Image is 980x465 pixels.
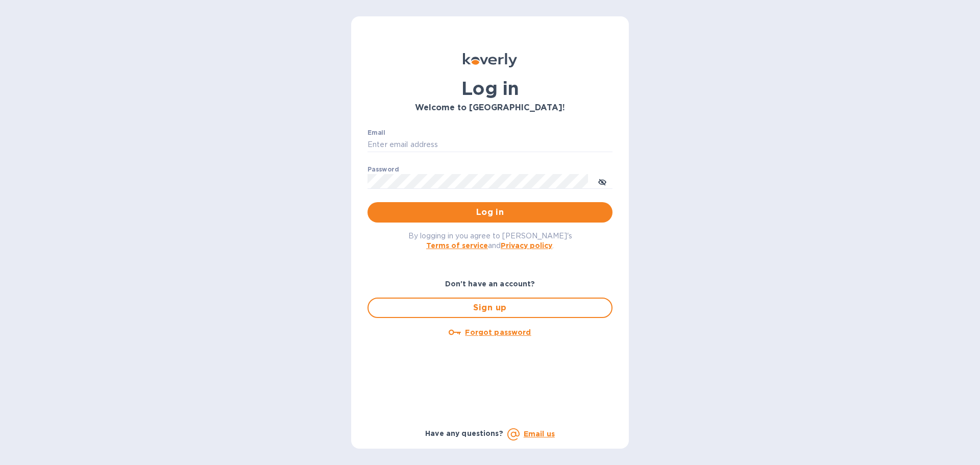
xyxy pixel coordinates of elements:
[367,202,612,223] button: Log in
[377,302,603,314] span: Sign up
[501,241,552,250] a: Privacy policy
[592,171,612,191] button: toggle password visibility
[367,166,399,173] label: Password
[425,429,503,437] b: Have any questions?
[524,430,555,438] a: Email us
[426,241,488,250] a: Terms of service
[367,137,612,153] input: Enter email address
[445,280,535,288] b: Don't have an account?
[463,53,517,67] img: Koverly
[408,232,572,250] span: By logging in you agree to [PERSON_NAME]'s and .
[367,78,612,99] h1: Log in
[367,103,612,113] h3: Welcome to [GEOGRAPHIC_DATA]!
[367,130,385,136] label: Email
[465,328,531,336] u: Forgot password
[376,206,604,218] span: Log in
[367,298,612,318] button: Sign up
